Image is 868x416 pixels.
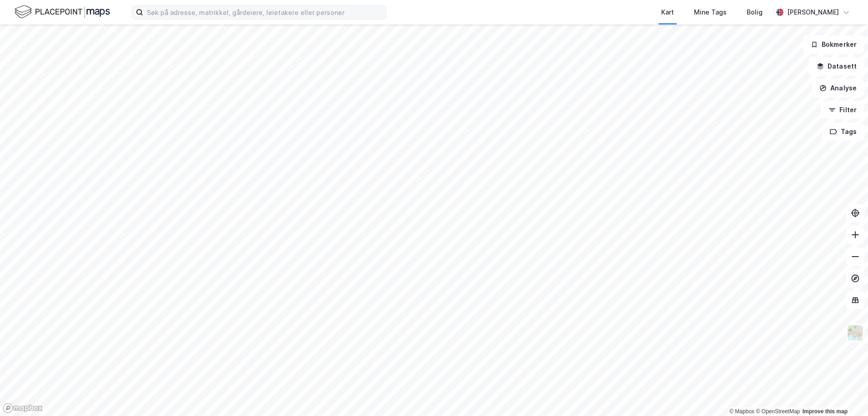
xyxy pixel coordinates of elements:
[822,123,864,141] button: Tags
[3,403,43,413] a: Mapbox homepage
[803,35,864,54] button: Bokmerker
[694,7,727,18] div: Mine Tags
[729,408,754,415] a: Mapbox
[756,408,800,415] a: OpenStreetMap
[809,57,864,75] button: Datasett
[823,372,868,416] iframe: Chat Widget
[803,408,848,415] a: Improve this map
[143,5,386,19] input: Søk på adresse, matrikkel, gårdeiere, leietakere eller personer
[787,7,839,18] div: [PERSON_NAME]
[661,7,674,18] div: Kart
[15,4,110,20] img: logo.f888ab2527a4732fd821a326f86c7f29.svg
[812,79,864,97] button: Analyse
[847,324,864,342] img: Z
[821,101,864,119] button: Filter
[747,7,763,18] div: Bolig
